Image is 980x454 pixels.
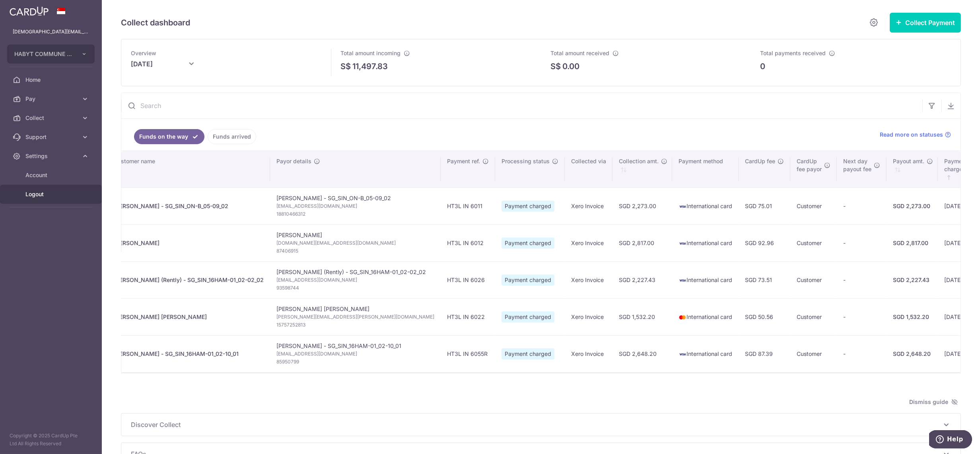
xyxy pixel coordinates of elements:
span: Help [18,6,34,13]
span: HABYT COMMUNE SINGAPORE 1 PTE LTD [14,50,73,58]
span: [DOMAIN_NAME][EMAIL_ADDRESS][DOMAIN_NAME] [276,239,434,247]
td: Xero Invoice [565,187,612,224]
td: Customer [790,298,837,335]
td: HT3L IN 6022 [441,298,495,335]
td: [PERSON_NAME] - SG_SIN_16HAM-01_02-10_01 [270,335,441,372]
span: Home [25,76,78,84]
img: CardUp [10,6,49,16]
iframe: Opens a widget where you can find more information [929,430,972,450]
p: 0.00 [562,60,579,72]
p: 0 [760,60,766,72]
span: Dismiss guide [909,397,958,407]
span: 87406915 [276,247,434,255]
th: Payor details [270,151,441,187]
span: Discover Collect [131,420,941,429]
td: Customer [790,335,837,372]
span: [EMAIL_ADDRESS][DOMAIN_NAME] [276,350,434,358]
div: [PERSON_NAME] - SG_SIN_ON-B_05-09_02 [114,202,264,210]
p: 11,497.83 [353,60,388,72]
img: visa-sm-192604c4577d2d35970c8ed26b86981c2741ebd56154ab54ad91a526f0f24972.png [679,350,686,358]
h5: Collect dashboard [121,16,190,29]
span: Payment charged [502,348,554,359]
span: CardUp fee payor [797,157,822,173]
th: Payout amt. : activate to sort column ascending [887,151,938,187]
span: Logout [25,190,78,198]
span: Overview [131,50,156,56]
td: - [837,335,887,372]
td: SGD 50.56 [739,298,790,335]
p: [DEMOGRAPHIC_DATA][EMAIL_ADDRESS][DOMAIN_NAME] [13,28,89,36]
span: Support [25,133,78,141]
span: Payout amt. [893,157,924,165]
td: [PERSON_NAME] [PERSON_NAME] [270,298,441,335]
span: Settings [25,152,78,160]
div: [PERSON_NAME] [114,239,264,247]
span: Collection amt. [619,157,659,165]
td: SGD 87.39 [739,335,790,372]
td: SGD 2,648.20 [612,335,672,372]
div: SGD 2,273.00 [893,202,931,210]
td: HT3L IN 6011 [441,187,495,224]
input: Search [121,93,922,118]
img: visa-sm-192604c4577d2d35970c8ed26b86981c2741ebd56154ab54ad91a526f0f24972.png [679,240,686,247]
td: Xero Invoice [565,298,612,335]
td: - [837,187,887,224]
td: SGD 75.01 [739,187,790,224]
span: [EMAIL_ADDRESS][DOMAIN_NAME] [276,276,434,284]
span: Read more on statuses [880,131,943,139]
td: International card [672,261,739,298]
td: - [837,298,887,335]
td: HT3L IN 6055R [441,335,495,372]
td: SGD 1,532.20 [612,298,672,335]
div: [PERSON_NAME] [PERSON_NAME] [114,313,264,321]
div: [PERSON_NAME] - SG_SIN_16HAM-01_02-10_01 [114,350,264,358]
td: SGD 73.51 [739,261,790,298]
div: SGD 2,227.43 [893,276,931,284]
td: International card [672,335,739,372]
th: Collected via [565,151,612,187]
td: [PERSON_NAME] [270,224,441,261]
a: Read more on statuses [880,131,951,139]
th: Collection amt. : activate to sort column ascending [612,151,672,187]
span: Payment ref. [447,157,480,165]
td: SGD 2,273.00 [612,187,672,224]
td: Customer [790,261,837,298]
span: Next day payout fee [843,157,871,173]
div: SGD 2,817.00 [893,239,931,247]
th: CardUp fee [739,151,790,187]
td: [PERSON_NAME] - SG_SIN_ON-B_05-09_02 [270,187,441,224]
span: CardUp fee [745,157,775,165]
span: 93598744 [276,284,434,292]
span: Total amount received [550,50,609,56]
img: visa-sm-192604c4577d2d35970c8ed26b86981c2741ebd56154ab54ad91a526f0f24972.png [679,276,686,284]
td: Customer [790,187,837,224]
div: [PERSON_NAME] (Rently) - SG_SIN_16HAM-01_02-02_02 [114,276,264,284]
td: - [837,261,887,298]
th: Payment method [672,151,739,187]
span: Payment charged date [944,157,980,173]
span: Payment charged [502,201,554,212]
td: - [837,224,887,261]
th: CardUpfee payor [790,151,837,187]
td: Xero Invoice [565,261,612,298]
td: International card [672,224,739,261]
td: HT3L IN 6012 [441,224,495,261]
th: Payment ref. [441,151,495,187]
td: SGD 92.96 [739,224,790,261]
span: 85950799 [276,358,434,366]
span: 15757252813 [276,321,434,329]
td: Xero Invoice [565,335,612,372]
span: Collect [25,114,78,122]
div: SGD 1,532.20 [893,313,931,321]
span: Total payments received [760,50,826,56]
span: Account [25,171,78,179]
img: visa-sm-192604c4577d2d35970c8ed26b86981c2741ebd56154ab54ad91a526f0f24972.png [679,203,686,211]
th: Next daypayout fee [837,151,887,187]
span: Payment charged [502,311,554,323]
td: International card [672,187,739,224]
span: Payment charged [502,238,554,249]
span: S$ [550,60,561,72]
td: SGD 2,817.00 [612,224,672,261]
div: SGD 2,648.20 [893,350,931,358]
